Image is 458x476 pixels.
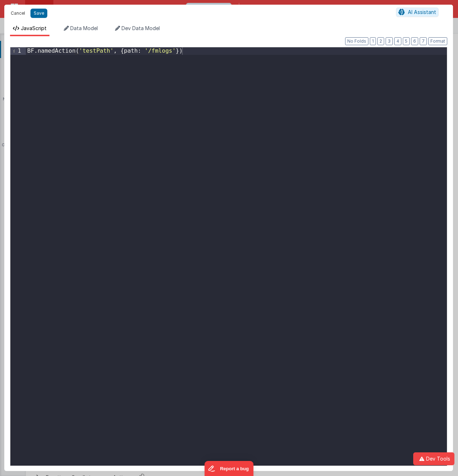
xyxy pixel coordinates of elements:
button: Dev Tools [413,452,454,465]
button: 7 [420,37,427,45]
button: 5 [403,37,410,45]
button: 2 [377,37,384,45]
span: Data Model [70,25,98,31]
button: AI Assistant [396,8,439,17]
div: 1 [10,47,26,55]
button: 4 [394,37,401,45]
button: Format [428,37,447,45]
span: JavaScript [21,25,47,31]
span: Dev Data Model [121,25,160,31]
button: 3 [386,37,393,45]
button: 1 [370,37,376,45]
button: Save [30,9,47,18]
button: 6 [411,37,418,45]
button: No Folds [345,37,368,45]
iframe: Marker.io feedback button [205,461,254,476]
span: AI Assistant [408,9,436,15]
button: Cancel [7,8,29,18]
